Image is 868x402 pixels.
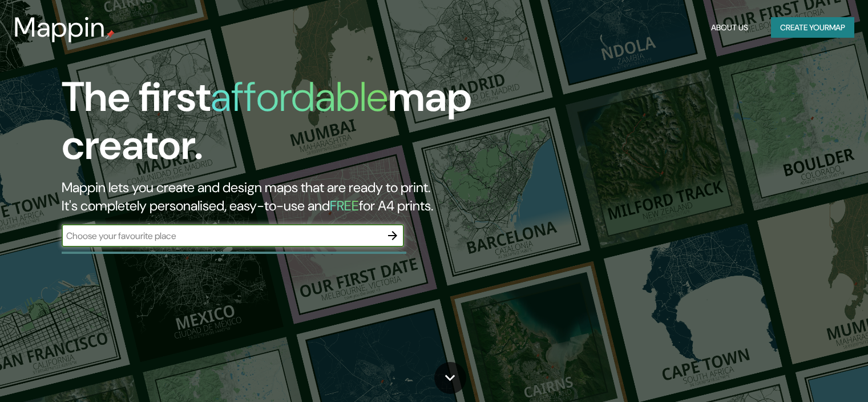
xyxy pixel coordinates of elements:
img: mappin-pin [106,30,115,39]
input: Choose your favourite place [62,229,381,242]
button: About Us [706,17,753,38]
h1: The first map creator. [62,73,496,178]
h3: Mappin [14,11,106,43]
button: Create yourmap [771,17,854,38]
h2: Mappin lets you create and design maps that are ready to print. It's completely personalised, eas... [62,178,496,215]
h5: FREE [330,197,359,214]
h1: affordable [211,70,388,124]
